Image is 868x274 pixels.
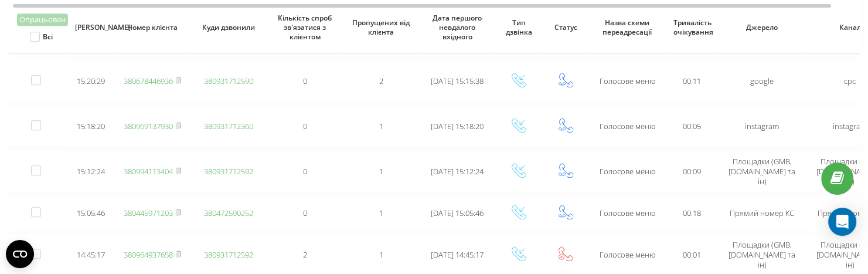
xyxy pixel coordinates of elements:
[6,240,34,268] button: Open CMP widget
[303,166,307,177] span: 0
[67,150,114,193] td: 15:12:24
[718,150,806,193] td: Площадки (GMB, [DOMAIN_NAME] та ін)
[204,121,253,131] a: 380931712360
[665,150,718,193] td: 00:09
[589,150,665,193] td: Голосове меню
[379,121,383,131] span: 1
[431,76,484,86] span: [DATE] 15:15:38
[431,121,484,131] span: [DATE] 15:18:20
[665,60,718,103] td: 00:11
[431,166,484,177] span: [DATE] 15:12:24
[124,166,173,177] a: 380994113404
[718,105,806,148] td: instagram
[728,23,796,32] span: Джерело
[431,208,484,218] span: [DATE] 15:05:46
[124,23,182,32] span: Номер клієнта
[379,76,383,86] span: 2
[589,105,665,148] td: Голосове меню
[200,23,258,32] span: Куди дзвонили
[303,76,307,86] span: 0
[828,208,856,236] div: Open Intercom Messenger
[379,249,383,260] span: 1
[303,121,307,131] span: 0
[276,13,334,41] span: Кількість спроб зв'язатися з клієнтом
[550,23,581,32] span: Статус
[67,195,114,231] td: 15:05:46
[589,60,665,103] td: Голосове меню
[67,105,114,148] td: 15:18:20
[124,76,173,86] a: 380678446936
[124,121,173,131] a: 380969137930
[204,249,253,260] a: 380931712592
[30,32,53,42] label: Всі
[589,195,665,231] td: Голосове меню
[598,18,656,36] span: Назва схеми переадресації
[303,249,307,260] span: 2
[379,208,383,218] span: 1
[204,166,253,177] a: 380931712592
[428,13,486,41] span: Дата першого невдалого вхідного
[431,249,484,260] span: [DATE] 14:45:17
[303,208,307,218] span: 0
[665,195,718,231] td: 00:18
[503,18,535,36] span: Тип дзвінка
[718,195,806,231] td: Прямий номер КС
[718,60,806,103] td: google
[204,76,253,86] a: 380931712590
[204,208,253,218] a: 380472590252
[124,208,173,218] a: 380445971203
[75,23,107,32] span: [PERSON_NAME]
[379,166,383,177] span: 1
[352,18,410,36] span: Пропущених від клієнта
[67,60,114,103] td: 15:20:29
[124,249,173,260] a: 380964937658
[673,18,710,36] span: Тривалість очікування
[665,105,718,148] td: 00:05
